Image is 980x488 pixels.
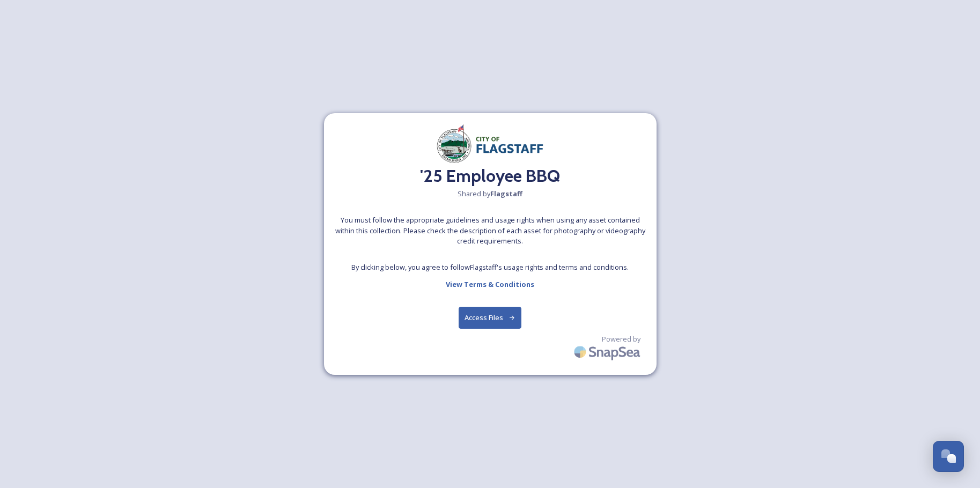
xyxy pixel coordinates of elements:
button: Open Chat [933,441,964,472]
span: You must follow the appropriate guidelines and usage rights when using any asset contained within... [335,215,646,246]
img: Document.png [437,124,544,164]
strong: View Terms & Conditions [446,279,534,289]
button: Access Files [459,307,521,329]
h2: '25 Employee BBQ [420,163,560,189]
span: Powered by [602,334,640,344]
span: By clicking below, you agree to follow Flagstaff 's usage rights and terms and conditions. [351,262,629,272]
strong: Flagstaff [490,189,522,198]
span: Shared by [458,189,522,199]
img: SnapSea Logo [571,339,646,365]
a: View Terms & Conditions [446,278,534,291]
